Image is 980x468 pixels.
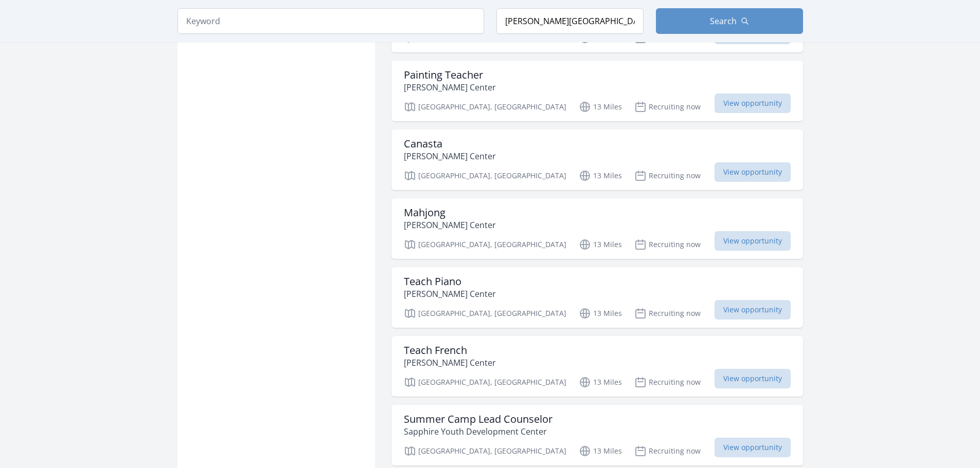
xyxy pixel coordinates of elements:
[404,307,566,320] p: [GEOGRAPHIC_DATA], [GEOGRAPHIC_DATA]
[715,438,791,457] span: View opportunity
[404,445,566,457] p: [GEOGRAPHIC_DATA], [GEOGRAPHIC_DATA]
[404,288,496,300] p: [PERSON_NAME] Center
[404,344,496,357] h3: Teach French
[579,376,622,388] p: 13 Miles
[710,15,737,27] span: Search
[579,307,622,320] p: 13 Miles
[404,69,496,81] h3: Painting Teacher
[579,238,622,251] p: 13 Miles
[715,162,791,182] span: View opportunity
[404,413,553,425] h3: Summer Camp Lead Counselor
[391,405,803,465] a: Summer Camp Lead Counselor Sapphire Youth Development Center [GEOGRAPHIC_DATA], [GEOGRAPHIC_DATA]...
[391,198,803,259] a: Mahjong [PERSON_NAME] Center [GEOGRAPHIC_DATA], [GEOGRAPHIC_DATA] 13 Miles Recruiting now View op...
[715,369,791,388] span: View opportunity
[634,445,701,457] p: Recruiting now
[391,267,803,328] a: Teach Piano [PERSON_NAME] Center [GEOGRAPHIC_DATA], [GEOGRAPHIC_DATA] 13 Miles Recruiting now Vie...
[579,170,622,182] p: 13 Miles
[404,81,496,93] p: [PERSON_NAME] Center
[656,8,803,34] button: Search
[404,275,496,288] h3: Teach Piano
[404,376,566,388] p: [GEOGRAPHIC_DATA], [GEOGRAPHIC_DATA]
[634,170,701,182] p: Recruiting now
[391,336,803,397] a: Teach French [PERSON_NAME] Center [GEOGRAPHIC_DATA], [GEOGRAPHIC_DATA] 13 Miles Recruiting now Vi...
[404,207,496,219] h3: Mahjong
[634,101,701,113] p: Recruiting now
[715,300,791,320] span: View opportunity
[496,8,644,34] input: Location
[404,170,566,182] p: [GEOGRAPHIC_DATA], [GEOGRAPHIC_DATA]
[404,425,553,438] p: Sapphire Youth Development Center
[404,101,566,113] p: [GEOGRAPHIC_DATA], [GEOGRAPHIC_DATA]
[404,238,566,251] p: [GEOGRAPHIC_DATA], [GEOGRAPHIC_DATA]
[177,8,484,34] input: Keyword
[404,138,496,150] h3: Canasta
[404,219,496,231] p: [PERSON_NAME] Center
[634,238,701,251] p: Recruiting now
[634,307,701,320] p: Recruiting now
[715,231,791,251] span: View opportunity
[404,357,496,369] p: [PERSON_NAME] Center
[634,376,701,388] p: Recruiting now
[404,150,496,162] p: [PERSON_NAME] Center
[715,93,791,113] span: View opportunity
[579,445,622,457] p: 13 Miles
[579,101,622,113] p: 13 Miles
[391,129,803,190] a: Canasta [PERSON_NAME] Center [GEOGRAPHIC_DATA], [GEOGRAPHIC_DATA] 13 Miles Recruiting now View op...
[391,61,803,121] a: Painting Teacher [PERSON_NAME] Center [GEOGRAPHIC_DATA], [GEOGRAPHIC_DATA] 13 Miles Recruiting no...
